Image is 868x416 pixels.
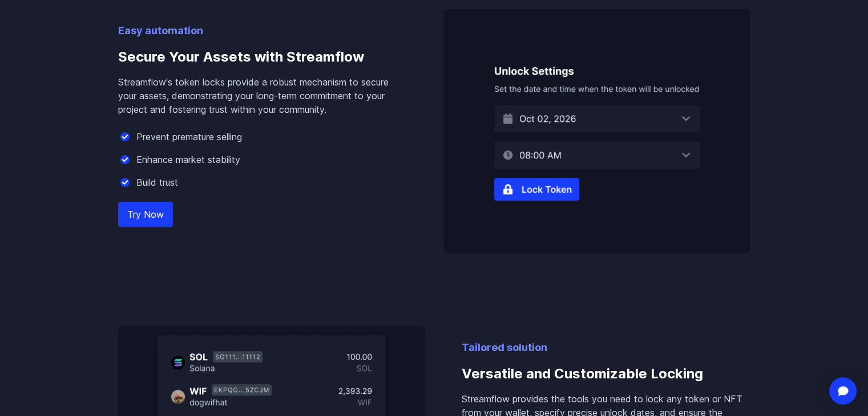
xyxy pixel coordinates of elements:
a: Try Now [118,202,173,227]
p: Easy automation [118,23,407,39]
p: Enhance market stability [136,153,240,166]
h3: Secure Your Assets with Streamflow [118,39,407,75]
p: Build trust [136,176,178,189]
img: Secure Your Assets with Streamflow [443,9,750,253]
p: Tailored solution [462,340,750,356]
div: Open Intercom Messenger [829,377,857,405]
p: Prevent premature selling [136,130,242,144]
p: Streamflow's token locks provide a robust mechanism to secure your assets, demonstrating your lon... [118,75,407,116]
h3: Versatile and Customizable Locking [462,356,750,392]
